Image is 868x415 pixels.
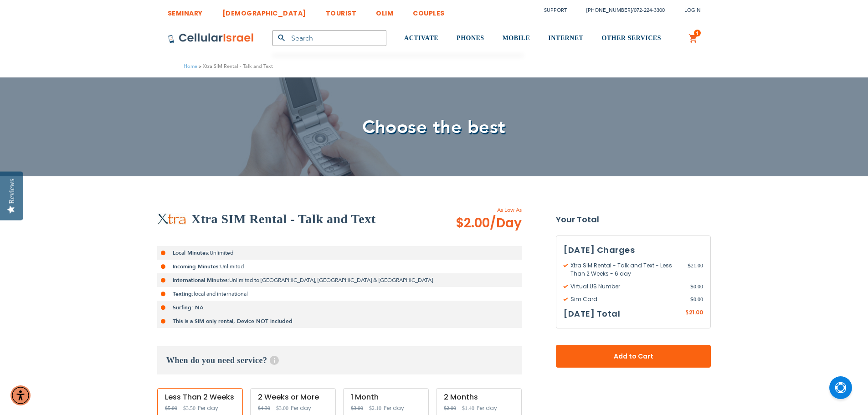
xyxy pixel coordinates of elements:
a: [PHONE_NUMBER] [586,7,632,14]
h2: Xtra SIM Rental - Talk and Text [191,210,375,228]
li: Xtra SIM Rental - Talk and Text [197,62,273,71]
h3: [DATE] Charges [564,243,703,257]
span: Login [684,7,701,14]
a: OLIM [376,2,393,19]
a: PHONES [457,21,484,56]
span: $2.00 [444,405,456,411]
div: 2 Weeks or More [258,393,328,401]
a: 072-224-3300 [634,7,665,14]
li: local and international [157,287,522,301]
a: OTHER SERVICES [601,21,661,56]
li: Unlimited [157,260,522,273]
span: $2.00 [456,214,522,232]
a: [DEMOGRAPHIC_DATA] [222,2,306,19]
a: INTERNET [548,21,583,56]
strong: This is a SIM only rental, Device NOT included [173,318,293,325]
span: Sim Card [564,295,690,303]
h3: [DATE] Total [564,307,620,321]
span: Per day [198,404,218,412]
span: INTERNET [548,35,583,41]
strong: Surfing: NA [173,304,204,311]
span: 0.00 [690,282,703,291]
button: Add to Cart [556,345,711,368]
span: Per day [384,404,404,412]
span: As Low As [431,206,522,214]
span: Per day [291,404,311,412]
span: $ [688,261,691,270]
span: $5.00 [165,405,177,411]
span: $3.00 [351,405,363,411]
div: 1 Month [351,393,421,401]
li: / [577,4,665,17]
span: Help [270,356,279,365]
span: $ [690,282,693,291]
span: $1.40 [462,405,474,411]
span: Virtual US Number [564,282,690,291]
span: MOBILE [503,35,530,41]
strong: International Minutes: [173,277,229,284]
span: $2.10 [369,405,381,411]
h3: When do you need service? [157,346,522,374]
span: 21.00 [688,261,703,278]
span: $ [685,309,689,317]
strong: Texting: [173,290,194,297]
a: Support [544,7,567,14]
span: $ [690,295,693,303]
span: 21.00 [689,308,703,316]
div: Accessibility Menu [10,385,31,405]
a: TOURIST [326,2,357,19]
span: Xtra SIM Rental - Talk and Text - Less Than 2 Weeks - 6 day [564,261,688,278]
div: Reviews [8,179,16,204]
span: Choose the best [362,115,506,140]
a: ACTIVATE [404,21,438,56]
span: PHONES [457,35,484,41]
a: Home [184,63,197,70]
span: 0.00 [690,295,703,303]
span: /Day [490,214,522,232]
span: ACTIVATE [404,35,438,41]
span: 1 [696,30,699,37]
a: MOBILE [503,21,530,56]
a: SEMINARY [168,2,203,19]
img: Xtra SIM Rental - Talk and Text [157,213,187,225]
span: Add to Cart [586,352,681,361]
span: OTHER SERVICES [601,35,661,41]
span: $3.50 [183,405,195,411]
div: 2 Months [444,393,514,401]
strong: Incoming Minutes: [173,263,220,270]
span: $3.00 [276,405,288,411]
li: Unlimited [157,246,522,260]
span: $4.30 [258,405,270,411]
img: Cellular Israel Logo [168,33,254,44]
input: Search [272,30,386,46]
a: COUPLES [413,2,445,19]
a: 1 [688,33,699,44]
div: Less Than 2 Weeks [165,393,235,401]
span: Per day [477,404,497,412]
strong: Your Total [556,213,711,226]
strong: Local Minutes: [173,249,210,256]
li: Unlimited to [GEOGRAPHIC_DATA], [GEOGRAPHIC_DATA] & [GEOGRAPHIC_DATA] [157,273,522,287]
